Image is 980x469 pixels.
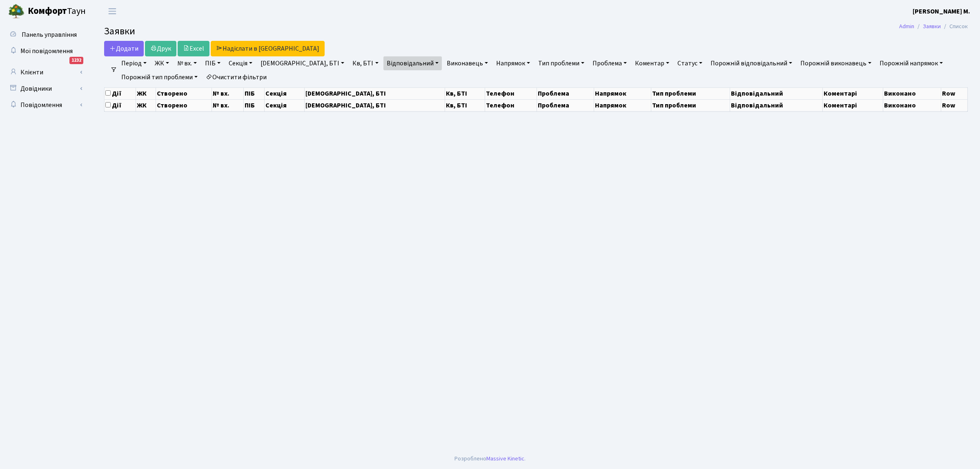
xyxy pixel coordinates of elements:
a: Напрямок [493,56,533,70]
th: Телефон [485,99,537,111]
span: Додати [109,44,138,53]
a: Порожній відповідальний [707,56,795,70]
th: Напрямок [594,87,651,99]
a: Тип проблеми [535,56,588,70]
th: Створено [156,87,212,99]
a: Massive Kinetic [486,454,524,463]
a: Проблема [589,56,630,70]
th: Кв, БТІ [445,99,485,111]
th: Виконано [883,87,941,99]
th: № вх. [212,99,243,111]
th: Телефон [485,87,537,99]
th: Проблема [537,99,594,111]
span: Таун [28,4,86,18]
span: Заявки [104,24,135,38]
a: Надіслати в [GEOGRAPHIC_DATA] [211,41,325,56]
div: Розроблено . [454,454,526,463]
img: logo.png [8,3,24,20]
a: ЖК [151,56,172,70]
th: Коментарі [823,87,883,99]
div: 1232 [69,57,83,64]
a: [PERSON_NAME] М. [913,7,970,16]
b: [PERSON_NAME] М. [913,7,970,16]
th: Відповідальний [730,99,823,111]
a: Панель управління [4,27,86,43]
a: Довідники [4,80,86,97]
th: ПІБ [244,99,265,111]
li: Список [941,22,968,31]
a: Статус [674,56,706,70]
a: Відповідальний [383,56,442,70]
a: Порожній напрямок [876,56,946,70]
th: Дії [105,87,136,99]
a: Клієнти [4,64,86,80]
a: Admin [899,22,914,31]
th: Кв, БТІ [445,87,485,99]
th: № вх. [212,87,243,99]
a: № вх. [174,56,200,70]
th: Тип проблеми [651,87,730,99]
a: ПІБ [202,56,224,70]
th: ЖК [136,99,156,111]
th: Row [941,99,968,111]
th: ЖК [136,87,156,99]
th: [DEMOGRAPHIC_DATA], БТІ [304,87,445,99]
a: Мої повідомлення1232 [4,43,86,59]
th: Коментарі [823,99,883,111]
a: Excel [178,41,209,56]
th: ПІБ [244,87,265,99]
nav: breadcrumb [887,18,980,35]
a: Повідомлення [4,97,86,113]
th: Дії [105,99,136,111]
th: Виконано [883,99,941,111]
th: Row [941,87,968,99]
span: Мої повідомлення [20,47,73,56]
a: Друк [145,41,176,56]
a: Порожній тип проблеми [118,70,201,84]
a: Додати [104,41,144,56]
a: [DEMOGRAPHIC_DATA], БТІ [257,56,347,70]
th: Проблема [537,87,594,99]
a: Кв, БТІ [349,56,381,70]
a: Порожній виконавець [797,56,875,70]
th: Створено [156,99,212,111]
th: [DEMOGRAPHIC_DATA], БТІ [304,99,445,111]
a: Заявки [923,22,941,31]
button: Переключити навігацію [102,4,122,18]
a: Період [118,56,150,70]
th: Тип проблеми [651,99,730,111]
a: Секція [225,56,256,70]
th: Секція [265,99,304,111]
th: Відповідальний [730,87,823,99]
a: Виконавець [443,56,491,70]
th: Секція [265,87,304,99]
th: Напрямок [594,99,651,111]
span: Панель управління [22,30,77,39]
b: Комфорт [28,4,67,18]
a: Коментар [632,56,673,70]
a: Очистити фільтри [203,70,270,84]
